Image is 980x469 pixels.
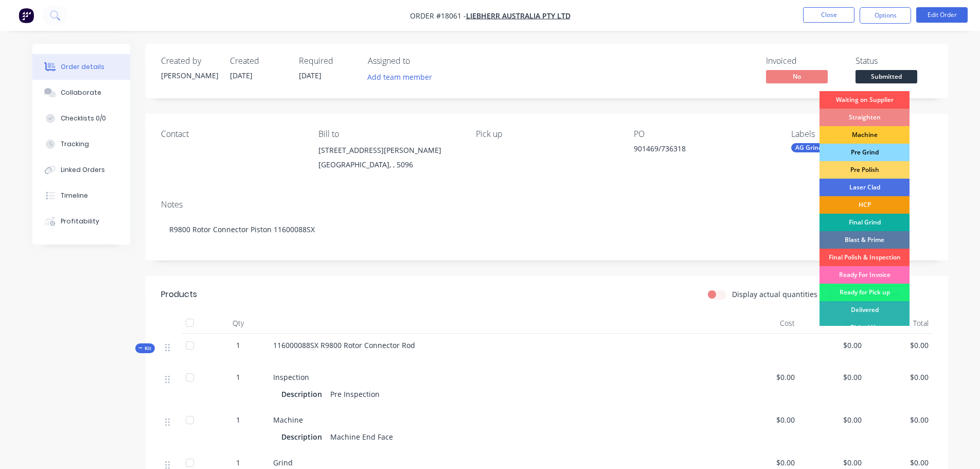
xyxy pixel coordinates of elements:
[856,70,917,85] button: Submitted
[870,340,929,351] span: $0.00
[819,301,910,319] div: Delivered
[236,372,240,383] span: 1
[476,129,617,139] div: Pick up
[61,62,104,72] div: Order details
[273,340,415,350] span: 116000088SX R9800 Rotor Connector Rod
[410,11,466,21] span: Order #18061 -
[634,143,762,158] div: 901469/736318
[799,313,866,334] div: Price
[32,209,130,234] button: Profitability
[870,457,929,468] span: $0.00
[207,313,269,334] div: Qty
[803,340,862,351] span: $0.00
[766,56,843,66] div: Invoiced
[326,429,397,444] div: Machine End Face
[736,457,795,468] span: $0.00
[61,88,101,97] div: Collaborate
[161,129,302,139] div: Contact
[236,340,240,351] span: 1
[318,143,459,176] div: [STREET_ADDRESS][PERSON_NAME][GEOGRAPHIC_DATA], , 5096
[281,429,326,444] div: Description
[299,56,355,66] div: Required
[819,144,910,161] div: Pre Grind
[803,457,862,468] span: $0.00
[236,457,240,468] span: 1
[326,387,384,402] div: Pre Inspection
[32,80,130,106] button: Collaborate
[61,114,106,123] div: Checklists 0/0
[732,313,799,334] div: Cost
[32,183,130,209] button: Timeline
[61,165,105,175] div: Linked Orders
[61,191,88,200] div: Timeline
[230,71,253,80] span: [DATE]
[466,11,571,21] a: Liebherr Australia Pty Ltd
[299,71,322,80] span: [DATE]
[161,200,933,210] div: Notes
[803,7,854,23] button: Close
[856,56,933,66] div: Status
[318,158,459,172] div: [GEOGRAPHIC_DATA], , 5096
[32,157,130,183] button: Linked Orders
[230,56,287,66] div: Created
[273,372,309,382] span: Inspection
[318,143,459,158] div: [STREET_ADDRESS][PERSON_NAME]
[161,70,218,81] div: [PERSON_NAME]
[273,415,303,425] span: Machine
[318,129,459,139] div: Bill to
[819,249,910,266] div: Final Polish & Inspection
[791,129,932,139] div: Labels
[916,7,968,23] button: Edit Order
[819,126,910,144] div: Machine
[766,70,828,83] span: No
[791,143,826,152] div: AG Grind
[61,217,99,226] div: Profitability
[856,70,917,83] span: Submitted
[135,343,155,353] div: Kit
[803,414,862,425] span: $0.00
[273,458,293,467] span: Grind
[634,129,775,139] div: PO
[32,54,130,80] button: Order details
[819,91,910,109] div: Waiting on Supplier
[819,231,910,249] div: Blast & Prime
[819,179,910,196] div: Laser Clad
[819,266,910,284] div: Ready For Invoice
[161,214,933,245] div: R9800 Rotor Connector Piston 11600088SX
[819,214,910,231] div: Final Grind
[362,70,437,84] button: Add team member
[732,289,817,300] label: Display actual quantities
[870,414,929,425] span: $0.00
[281,387,326,402] div: Description
[870,372,929,383] span: $0.00
[819,109,910,126] div: Straighten
[368,70,438,84] button: Add team member
[19,8,34,23] img: Factory
[736,414,795,425] span: $0.00
[161,56,218,66] div: Created by
[819,196,910,214] div: HCP
[161,288,197,301] div: Products
[803,372,862,383] span: $0.00
[819,319,910,336] div: Picked Up
[860,7,911,24] button: Options
[61,140,89,149] div: Tracking
[236,414,240,425] span: 1
[32,106,130,131] button: Checklists 0/0
[32,131,130,157] button: Tracking
[138,344,152,352] span: Kit
[736,372,795,383] span: $0.00
[368,56,471,66] div: Assigned to
[819,161,910,179] div: Pre Polish
[819,284,910,301] div: Ready for Pick up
